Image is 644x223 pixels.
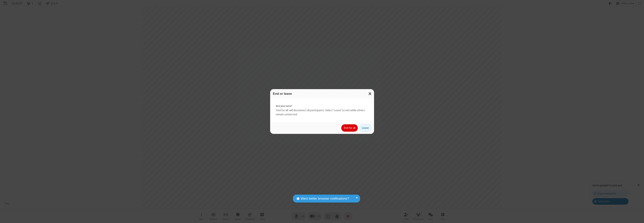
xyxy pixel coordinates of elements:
span: Want better browser notifications? [301,196,349,201]
div: 'End for all' will disconnect all participants. Select 'Leave' to exit while others remain connec... [270,98,374,122]
h3: End or leave [273,92,371,95]
button: End for all [341,124,358,132]
button: Close modal [366,89,374,98]
strong: Are you sure? [276,104,368,108]
button: Leave [359,124,371,132]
